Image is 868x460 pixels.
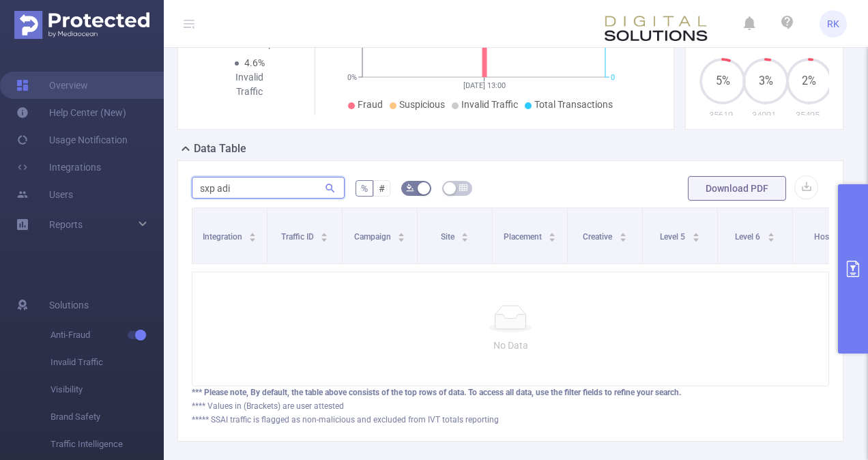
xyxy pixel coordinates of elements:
[619,236,626,240] i: icon: caret-down
[549,231,556,235] i: icon: caret-up
[321,236,328,240] i: icon: caret-down
[248,231,257,239] div: Sort
[49,291,89,319] span: Solutions
[192,386,829,399] div: *** Please note, By default, the table above consists of the top rows of data. To access all data...
[406,184,414,192] i: icon: bg-colors
[354,232,393,242] span: Campaign
[361,183,368,194] span: %
[461,231,469,235] i: icon: caret-up
[814,232,834,242] span: Host
[548,231,556,239] div: Sort
[203,232,244,242] span: Integration
[461,231,469,239] div: Sort
[50,431,164,458] span: Traffic Intelligence
[347,73,357,82] tspan: 0%
[358,99,383,110] span: Fraud
[461,99,518,110] span: Invalid Traffic
[399,99,445,110] span: Suspicious
[14,11,149,39] img: Protected Media
[699,109,742,122] p: 35619
[320,231,328,239] div: Sort
[194,141,246,157] h2: Data Table
[16,99,126,126] a: Help Center (New)
[583,232,614,242] span: Creative
[461,236,469,240] i: icon: caret-down
[692,236,699,240] i: icon: caret-down
[767,236,775,240] i: icon: caret-down
[660,232,687,242] span: Level 5
[786,76,833,87] span: 2%
[49,219,83,230] span: Reports
[203,338,818,353] p: No Data
[549,236,556,240] i: icon: caret-down
[767,231,775,239] div: Sort
[692,231,700,239] div: Sort
[50,321,164,349] span: Anti-Fraud
[534,99,613,110] span: Total Transactions
[504,232,544,242] span: Placement
[398,231,405,235] i: icon: caret-up
[786,109,829,122] p: 35495
[619,231,627,239] div: Sort
[249,231,257,235] i: icon: caret-up
[379,183,385,194] span: #
[699,76,746,87] span: 5%
[611,73,615,82] tspan: 0
[397,231,405,239] div: Sort
[688,176,786,201] button: Download PDF
[459,184,467,192] i: icon: table
[192,414,829,426] div: ***** SSAI traffic is flagged as non-malicious and excluded from IVT totals reporting
[50,376,164,403] span: Visibility
[742,76,789,87] span: 3%
[398,236,405,240] i: icon: caret-down
[321,231,328,235] i: icon: caret-up
[50,403,164,431] span: Brand Safety
[16,72,88,99] a: Overview
[441,232,457,242] span: Site
[463,81,505,90] tspan: [DATE] 13:00
[619,231,626,235] i: icon: caret-up
[192,400,829,412] div: **** Values in (Brackets) are user attested
[16,181,73,208] a: Users
[742,109,785,122] p: 34091
[249,236,257,240] i: icon: caret-down
[192,177,345,199] input: Search...
[692,231,699,235] i: icon: caret-up
[827,10,839,38] span: RK
[735,232,762,242] span: Level 6
[244,57,265,68] span: 4.6%
[49,211,83,238] a: Reports
[50,349,164,376] span: Invalid Traffic
[223,70,276,99] div: Invalid Traffic
[16,126,128,154] a: Usage Notification
[16,154,101,181] a: Integrations
[281,232,316,242] span: Traffic ID
[767,231,775,235] i: icon: caret-up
